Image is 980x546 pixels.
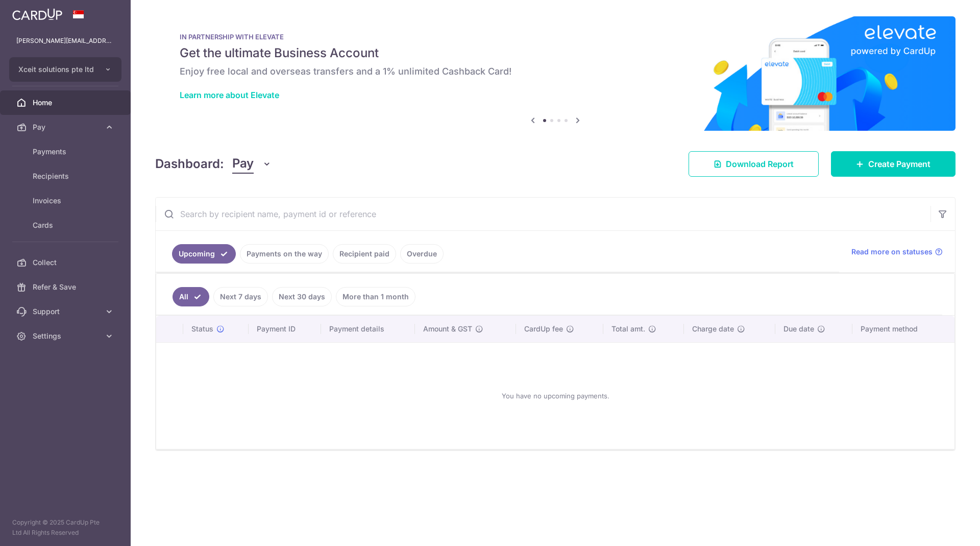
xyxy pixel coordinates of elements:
[249,316,321,342] th: Payment ID
[180,65,931,78] h6: Enjoy free local and overseas transfers and a 1% unlimited Cashback Card!
[689,151,819,177] a: Download Report
[852,316,954,342] th: Payment method
[868,158,930,170] span: Create Payment
[33,282,100,292] span: Refer & Save
[155,16,955,131] img: Renovation banner
[851,247,943,257] a: Read more on statuses
[180,90,279,100] a: Learn more about Elevate
[16,36,114,46] p: [PERSON_NAME][EMAIL_ADDRESS][DOMAIN_NAME]
[783,324,814,334] span: Due date
[321,316,415,342] th: Payment details
[213,287,268,306] a: Next 7 days
[155,155,224,173] h4: Dashboard:
[168,351,942,441] div: You have no upcoming payments.
[232,154,272,174] button: Pay
[33,98,100,108] span: Home
[831,151,955,177] a: Create Payment
[692,324,734,334] span: Charge date
[400,244,444,264] a: Overdue
[33,122,100,132] span: Pay
[336,287,415,306] a: More than 1 month
[9,57,121,82] button: Xceit solutions pte ltd
[423,324,472,334] span: Amount & GST
[915,515,970,541] iframe: Opens a widget where you can find more information
[524,324,563,334] span: CardUp fee
[272,287,332,306] a: Next 30 days
[33,257,100,268] span: Collect
[240,244,329,264] a: Payments on the way
[180,33,931,41] p: IN PARTNERSHIP WITH ELEVATE
[191,324,213,334] span: Status
[180,45,931,61] h5: Get the ultimate Business Account
[156,198,930,230] input: Search by recipient name, payment id or reference
[33,147,100,157] span: Payments
[726,158,794,170] span: Download Report
[33,331,100,341] span: Settings
[232,154,254,174] span: Pay
[173,287,209,306] a: All
[18,64,94,75] span: Xceit solutions pte ltd
[172,244,236,264] a: Upcoming
[851,247,933,257] span: Read more on statuses
[33,220,100,230] span: Cards
[33,171,100,181] span: Recipients
[12,8,62,20] img: CardUp
[611,324,645,334] span: Total amt.
[333,244,396,264] a: Recipient paid
[33,196,100,206] span: Invoices
[33,306,100,317] span: Support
